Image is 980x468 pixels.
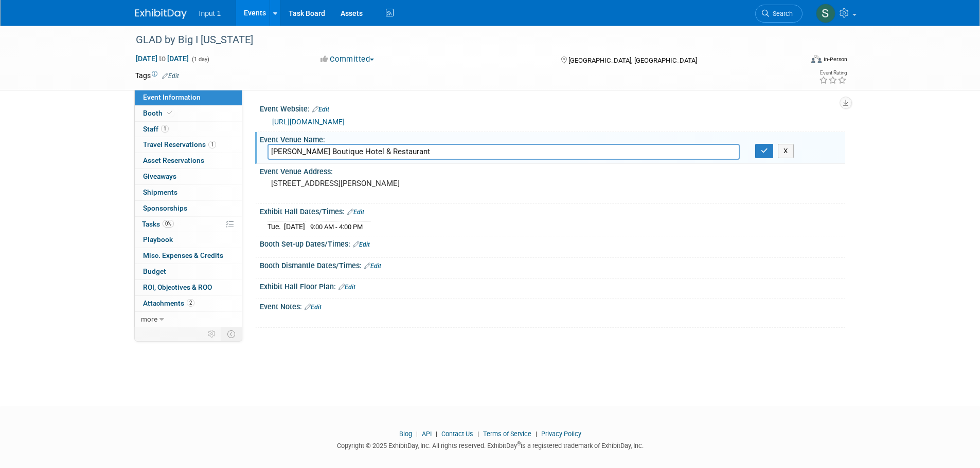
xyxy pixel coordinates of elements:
[135,185,242,200] a: Shipments
[811,55,822,63] img: Format-Inperson.png
[271,179,492,188] pre: [STREET_ADDRESS][PERSON_NAME]
[199,9,221,17] span: Input 1
[135,232,242,248] a: Playbook
[135,137,242,153] a: Travel Reservations1
[143,93,201,101] span: Event Information
[260,101,845,115] div: Event Website:
[823,55,847,63] div: In-Person
[260,258,845,271] div: Booth Dismantle Dates/Times:
[135,169,242,184] a: Giveaways
[135,312,242,327] a: more
[433,430,440,438] span: |
[310,223,363,231] span: 9:00 AM - 4:00 PM
[143,172,176,180] span: Giveaways
[135,280,242,295] a: ROI, Objectives & ROO
[272,118,345,126] a: [URL][DOMAIN_NAME]
[135,153,242,169] a: Asset Reservations
[157,54,167,63] span: to
[135,70,179,81] td: Tags
[143,299,194,307] span: Attachments
[135,296,242,311] a: Attachments2
[161,125,169,133] span: 1
[778,144,794,158] button: X
[143,125,169,133] span: Staff
[132,31,787,49] div: GLAD by Big I [US_STATE]
[167,110,172,116] i: Booth reservation complete
[284,221,305,232] td: [DATE]
[816,4,835,23] img: Susan Stout
[162,72,179,80] a: Edit
[135,106,242,121] a: Booth
[135,264,242,279] a: Budget
[305,304,322,311] a: Edit
[441,430,473,438] a: Contact Us
[260,204,845,217] div: Exhibit Hall Dates/Times:
[187,299,194,307] span: 2
[221,327,242,341] td: Toggle Event Tabs
[260,236,845,250] div: Booth Set-up Dates/Times:
[483,430,531,438] a: Terms of Service
[143,156,204,164] span: Asset Reservations
[422,430,432,438] a: API
[742,53,848,69] div: Event Format
[135,122,242,137] a: Staff1
[142,220,174,228] span: Tasks
[399,430,412,438] a: Blog
[191,56,209,63] span: (1 day)
[143,204,187,212] span: Sponsorships
[312,106,329,113] a: Edit
[260,279,845,292] div: Exhibit Hall Floor Plan:
[475,430,482,438] span: |
[141,315,157,323] span: more
[364,263,381,270] a: Edit
[541,430,581,438] a: Privacy Policy
[208,141,216,148] span: 1
[755,5,803,23] a: Search
[143,267,166,275] span: Budget
[143,235,173,244] span: Playbook
[163,220,174,228] span: 0%
[260,132,845,145] div: Event Venue Name:
[135,217,242,232] a: Tasks0%
[769,10,793,17] span: Search
[517,441,521,446] sup: ®
[260,164,845,177] div: Event Venue Address:
[268,221,284,232] td: Tue.
[135,54,189,63] span: [DATE] [DATE]
[533,430,540,438] span: |
[338,284,355,291] a: Edit
[143,109,174,117] span: Booth
[414,430,420,438] span: |
[347,209,364,216] a: Edit
[143,283,212,291] span: ROI, Objectives & ROO
[317,54,378,65] button: Committed
[135,248,242,264] a: Misc. Expenses & Credits
[143,251,223,259] span: Misc. Expenses & Credits
[260,299,845,312] div: Event Notes:
[143,140,216,148] span: Travel Reservations
[568,57,697,64] span: [GEOGRAPHIC_DATA], [GEOGRAPHIC_DATA]
[135,201,242,216] a: Sponsorships
[143,188,177,196] span: Shipments
[135,90,242,105] a: Event Information
[353,241,370,248] a: Edit
[203,327,221,341] td: Personalize Event Tab Strip
[135,9,187,19] img: ExhibitDay
[819,70,847,76] div: Event Rating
